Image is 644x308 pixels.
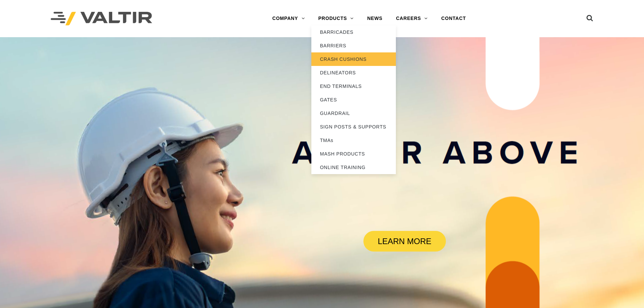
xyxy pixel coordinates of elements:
a: BARRIERS [311,39,396,52]
a: DELINEATORS [311,66,396,79]
a: CAREERS [389,12,434,25]
a: LEARN MORE [363,231,446,252]
a: NEWS [360,12,389,25]
a: BARRICADES [311,25,396,39]
a: GUARDRAIL [311,106,396,120]
a: GATES [311,93,396,106]
a: SIGN POSTS & SUPPORTS [311,120,396,134]
a: CRASH CUSHIONS [311,52,396,66]
a: TMAs [311,134,396,147]
a: END TERMINALS [311,79,396,93]
img: Valtir [51,12,152,26]
a: MASH PRODUCTS [311,147,396,161]
a: ONLINE TRAINING [311,161,396,174]
a: COMPANY [265,12,311,25]
a: PRODUCTS [311,12,360,25]
a: CONTACT [434,12,473,25]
